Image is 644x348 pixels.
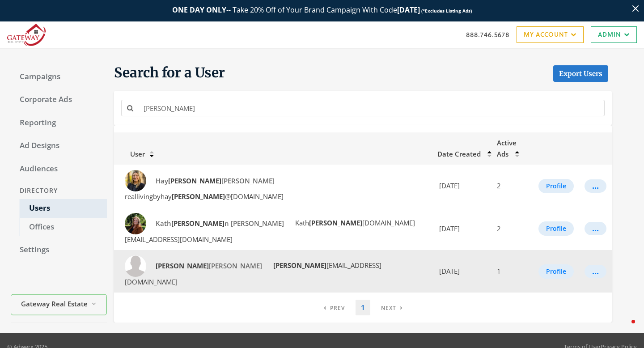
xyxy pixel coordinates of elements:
[156,219,284,228] span: Kath n [PERSON_NAME]
[591,26,637,43] a: Admin
[437,149,481,158] span: Date Created
[119,149,145,158] span: User
[114,64,225,82] span: Search for a User
[11,160,107,178] a: Audiences
[168,176,221,185] strong: [PERSON_NAME]
[491,165,533,207] td: 2
[11,136,107,155] a: Ad Designs
[125,213,146,234] img: Kathleen Kelly profile
[125,170,146,191] img: Haylee Wilson profile
[156,176,275,185] span: Hay [PERSON_NAME]
[11,241,107,259] a: Settings
[138,100,605,116] input: Search for a name or email address
[273,261,326,270] strong: [PERSON_NAME]
[20,218,107,237] a: Offices
[592,186,599,187] div: ...
[553,65,608,82] a: Export Users
[156,261,209,270] strong: [PERSON_NAME]
[517,26,584,43] a: My Account
[318,300,408,315] nav: pagination
[356,300,370,315] a: 1
[21,298,88,309] span: Gateway Real Estate
[432,250,491,293] td: [DATE]
[150,215,290,232] a: Kath[PERSON_NAME]n [PERSON_NAME]
[171,219,225,228] strong: [PERSON_NAME]
[538,264,574,279] button: Profile
[20,199,107,218] a: Users
[538,221,574,236] button: Profile
[491,250,533,293] td: 1
[592,271,599,272] div: ...
[592,228,599,229] div: ...
[585,222,606,235] button: ...
[11,114,107,132] a: Reporting
[127,105,133,111] i: Search for a name or email address
[585,265,606,278] button: ...
[11,90,107,109] a: Corporate Ads
[125,255,146,277] img: LeeAnna Pashea profile
[125,218,415,244] span: Kath [DOMAIN_NAME][EMAIL_ADDRESS][DOMAIN_NAME]
[497,138,517,158] span: Active Ads
[150,173,280,189] a: Hay[PERSON_NAME][PERSON_NAME]
[432,165,491,207] td: [DATE]
[150,258,268,274] a: [PERSON_NAME][PERSON_NAME]
[11,294,107,315] button: Gateway Real Estate
[466,30,509,39] a: 888.746.5678
[309,218,362,227] strong: [PERSON_NAME]
[125,192,284,201] span: reallivingbyhay @[DOMAIN_NAME]
[585,179,606,193] button: ...
[538,179,574,193] button: Profile
[11,182,107,199] div: Directory
[156,261,262,270] span: [PERSON_NAME]
[7,24,46,46] img: Adwerx
[614,318,635,339] iframe: Intercom live chat
[432,208,491,250] td: [DATE]
[172,192,225,201] strong: [PERSON_NAME]
[11,68,107,86] a: Campaigns
[491,208,533,250] td: 2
